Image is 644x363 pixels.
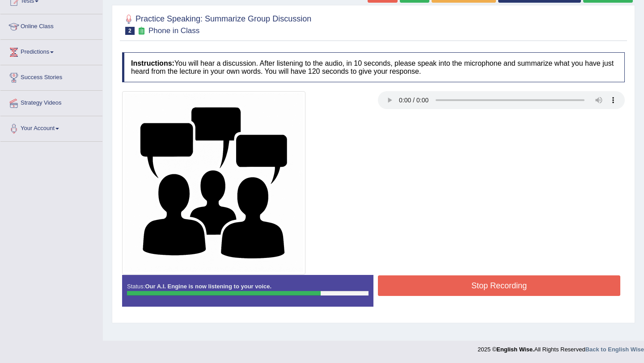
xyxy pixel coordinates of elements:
[378,275,620,296] button: Stop Recording
[137,27,146,35] small: Exam occurring question
[145,283,271,290] strong: Our A.I. Engine is now listening to your voice.
[0,91,102,113] a: Strategy Videos
[122,275,373,306] div: Status:
[125,27,135,35] span: 2
[0,116,102,139] a: Your Account
[496,346,534,353] strong: English Wise.
[0,40,102,62] a: Predictions
[148,26,199,35] small: Phone in Class
[585,346,644,353] a: Back to English Wise
[0,65,102,88] a: Success Stories
[122,13,311,35] h2: Practice Speaking: Summarize Group Discussion
[0,14,102,37] a: Online Class
[478,341,644,354] div: 2025 © All Rights Reserved
[122,52,625,82] h4: You will hear a discussion. After listening to the audio, in 10 seconds, please speak into the mi...
[131,59,174,67] b: Instructions:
